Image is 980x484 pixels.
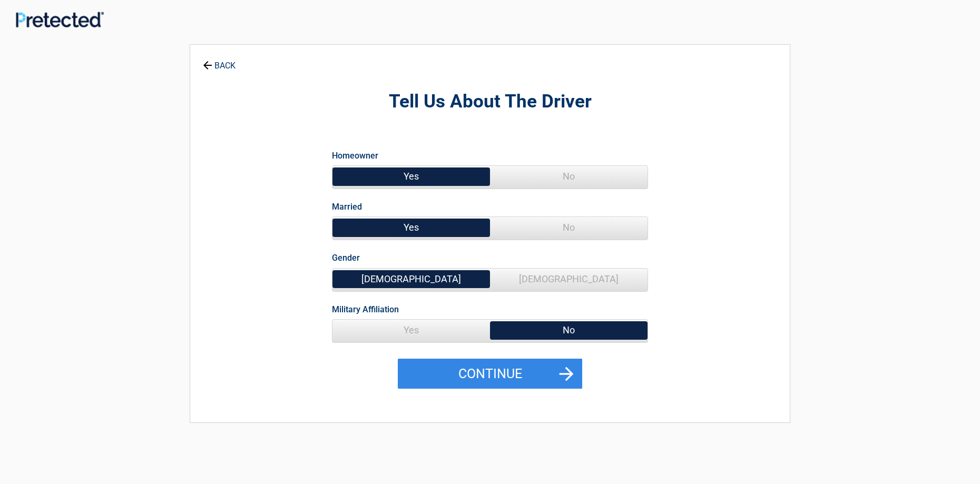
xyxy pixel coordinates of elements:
label: Married [332,200,362,214]
a: BACK [201,52,238,70]
span: [DEMOGRAPHIC_DATA] [332,269,490,290]
span: Yes [332,166,490,187]
span: No [490,166,648,187]
img: Main Logo [16,12,104,27]
h2: Tell Us About The Driver [248,90,732,114]
span: No [490,320,648,341]
span: No [490,217,648,238]
span: Yes [332,217,490,238]
label: Homeowner [332,149,378,163]
label: Gender [332,251,360,265]
button: Continue [398,359,582,389]
span: [DEMOGRAPHIC_DATA] [490,269,648,290]
label: Military Affiliation [332,302,399,317]
span: Yes [332,320,490,341]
